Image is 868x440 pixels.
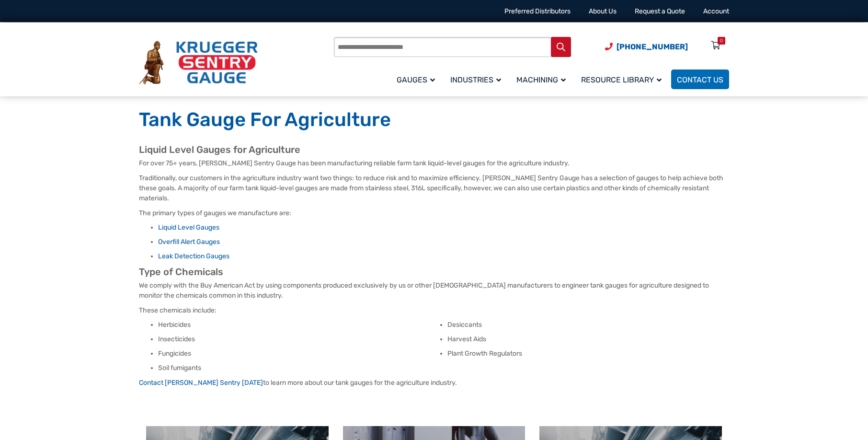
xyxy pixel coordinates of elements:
[158,238,220,246] a: Overfill Alert Gauges
[447,320,729,330] li: Desiccants
[445,68,511,91] a: Industries
[677,75,723,84] span: Contact Us
[720,37,723,45] div: 0
[450,75,501,84] span: Industries
[139,173,729,203] p: Traditionally, our customers in the agriculture industry want two things: to reduce risk and to m...
[158,223,219,232] a: Liquid Level Gauges
[158,252,229,260] a: Leak Detection Gauges
[635,7,685,15] a: Request a Quote
[158,320,440,330] li: Herbicides
[391,68,445,91] a: Gauges
[139,305,729,315] p: These chemicals include:
[516,75,566,84] span: Machining
[139,378,729,388] p: to learn more about our tank gauges for the agriculture industry.
[511,68,575,91] a: Machining
[447,349,729,359] li: Plant Growth Regulators
[575,68,671,91] a: Resource Library
[139,208,729,218] p: The primary types of gauges we manufacture are:
[158,349,440,359] li: Fungicides
[139,379,263,387] a: Contact [PERSON_NAME] Sentry [DATE]
[671,69,729,89] a: Contact Us
[158,335,440,344] li: Insecticides
[581,75,662,84] span: Resource Library
[139,158,729,168] p: For over 75+ years, [PERSON_NAME] Sentry Gauge has been manufacturing reliable farm tank liquid-l...
[397,75,435,84] span: Gauges
[447,335,729,344] li: Harvest Aids
[139,266,729,278] h2: Type of Chemicals
[158,363,440,373] li: Soil fumigants
[589,7,617,15] a: About Us
[617,42,688,51] span: [PHONE_NUMBER]
[504,7,571,15] a: Preferred Distributors
[139,108,729,132] h1: Tank Gauge For Agriculture
[139,41,258,85] img: Krueger Sentry Gauge
[605,41,688,53] a: Phone Number (920) 434-8860
[703,7,729,15] a: Account
[139,280,729,301] p: We comply with the Buy American Act by using components produced exclusively by us or other [DEMO...
[139,144,729,156] h2: Liquid Level Gauges for Agriculture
